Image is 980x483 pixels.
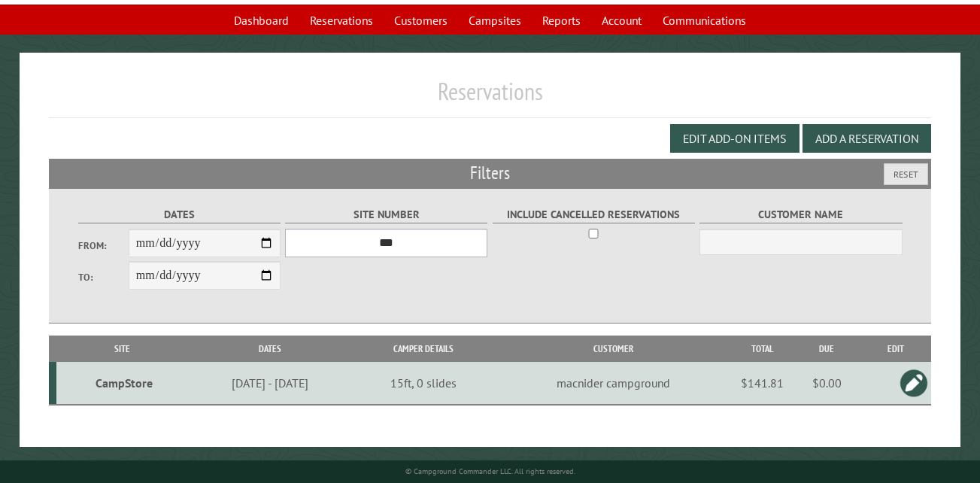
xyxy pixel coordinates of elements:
[62,375,186,390] div: CampStore
[460,6,530,35] a: Campsites
[352,362,495,405] td: 15ft, 0 slides
[285,206,487,223] label: Site Number
[793,336,861,362] th: Due
[225,6,298,35] a: Dashboard
[861,336,931,362] th: Edit
[49,159,931,187] h2: Filters
[301,6,382,35] a: Reservations
[884,163,928,185] button: Reset
[190,375,349,390] div: [DATE] - [DATE]
[494,362,732,405] td: macnider campground
[699,206,902,223] label: Customer Name
[733,336,793,362] th: Total
[803,124,931,153] button: Add a Reservation
[78,270,129,284] label: To:
[49,77,931,118] h1: Reservations
[56,336,188,362] th: Site
[494,336,732,362] th: Customer
[670,124,799,153] button: Edit Add-on Items
[533,6,590,35] a: Reports
[78,206,281,223] label: Dates
[793,362,861,405] td: $0.00
[352,336,495,362] th: Camper Details
[593,6,651,35] a: Account
[188,336,352,362] th: Dates
[654,6,755,35] a: Communications
[78,238,129,253] label: From:
[493,206,695,223] label: Include Cancelled Reservations
[385,6,457,35] a: Customers
[733,362,793,405] td: $141.81
[405,466,575,476] small: © Campground Commander LLC. All rights reserved.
